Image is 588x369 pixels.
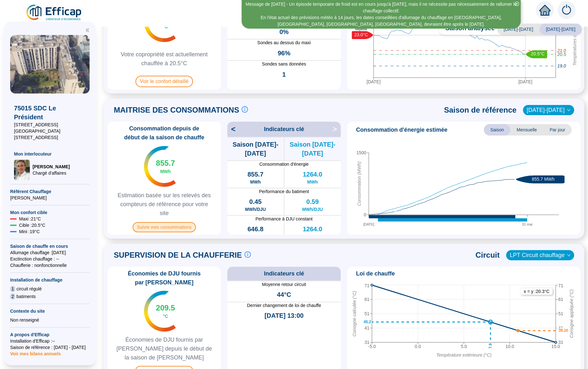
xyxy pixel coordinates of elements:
[156,158,175,168] span: 855.7
[10,209,90,216] span: Mon confort cible
[518,79,532,84] tspan: [DATE]
[227,216,341,222] span: Performance à DJU constant
[302,206,323,212] span: MWh/DJU
[497,24,539,35] span: [DATE]-[DATE]
[110,124,218,142] span: Consommation depuis de début de la saison de chauffe
[264,125,304,134] span: Indicateurs clé
[10,317,90,323] div: Non renseigné
[461,344,467,349] tspan: 5.0
[14,104,86,122] span: 75015 SDC Le Président
[19,228,40,235] span: Mini : 19 °C
[558,283,563,288] tspan: 71
[539,24,582,35] span: [DATE]-[DATE]
[156,303,175,313] span: 209.5
[303,170,322,179] span: 1264.0
[436,352,491,358] tspan: Température extérieure (°C)
[227,281,341,288] span: Moyenne retour circuit
[522,222,532,226] tspan: 31 mai
[110,191,218,218] span: Estimation basée sur les relevés des compteurs de référence pour votre site
[243,1,520,14] div: Message de [DATE] - Un épisode temporaire de froid est en cours jusqu'à [DATE], mais il ne nécess...
[356,269,395,278] span: Loi de chauffe
[14,151,86,157] span: Mon interlocuteur
[243,14,520,28] div: En l'état actuel des prévisions météo à 14 jours, les dates conseillées d'allumage du chauffage e...
[227,188,341,195] span: Performance du batiment
[363,222,374,226] tspan: [DATE]
[114,105,239,115] span: MAITRISE DES CONSOMMATIONS
[531,51,544,56] text: 20.5°C
[524,289,550,294] text: x = y : 20.3 °C
[332,124,341,134] span: >
[368,344,376,349] tspan: -5.0
[539,4,550,16] span: home
[558,328,568,333] text: 39.20
[355,28,367,31] text: Moyenne
[364,311,369,316] tspan: 51
[227,124,236,134] span: <
[543,124,571,136] span: Par jour
[10,195,90,201] span: [PERSON_NAME]
[110,335,218,362] span: Économies de DJU fournis par [PERSON_NAME] depuis le début de la saison de [PERSON_NAME]
[527,105,570,115] span: 2020-2021
[306,197,319,206] span: 0.59
[10,308,90,314] span: Contexte du site
[114,250,242,260] span: SUPERVISION DE LA CHAUFFERIE
[10,277,90,283] span: Installation de chauffage
[10,286,15,292] span: 1
[144,291,176,331] img: indicateur températures
[135,76,193,87] span: Voir le confort détaillé
[14,160,30,180] img: Chargé d'affaires
[532,176,555,181] text: 855.7 MWh
[264,269,304,278] span: Indicateurs clé
[19,216,41,222] span: Maxi : 21 °C
[10,243,90,249] span: Saison de chauffe en cours
[144,146,176,187] img: indicateur températures
[572,26,577,66] tspan: Températures cibles
[248,225,263,233] span: 646.8
[567,108,571,112] span: down
[364,325,369,331] tspan: 41
[284,140,341,158] span: Saison [DATE]-[DATE]
[160,168,171,175] span: MWh
[282,70,286,79] span: 1
[415,344,421,349] tspan: 0.0
[557,63,566,68] tspan: 19.0
[32,170,70,176] span: Chargé d'affaires
[364,212,366,217] tspan: 0
[244,251,251,258] span: info-circle
[163,313,168,319] span: °C
[356,125,447,134] span: Consommation d'énergie estimée
[242,106,248,113] span: info-circle
[439,24,495,35] span: Saison analysée
[277,49,290,58] span: 96%
[245,206,266,212] span: MWh/DJU
[14,122,86,141] span: [STREET_ADDRESS][GEOGRAPHIC_DATA][STREET_ADDRESS]
[357,161,362,206] tspan: Consommation (MWh)
[85,28,90,32] span: double-left
[484,124,510,136] span: Saison
[515,2,519,6] span: close-circle
[10,347,61,356] span: Voir mes bilans annuels
[307,233,318,240] span: MWh
[227,161,341,167] span: Consommation d'énergie
[10,344,90,351] span: Saison de référence : [DATE] - [DATE]
[558,297,563,302] tspan: 61
[488,343,493,348] text: 7.9
[557,48,566,53] tspan: 21.0
[17,286,42,292] span: circuit régulé
[510,250,570,260] span: LPT Circuit chauffage
[110,269,218,287] span: Économies de DJU fournis par [PERSON_NAME]
[557,52,566,57] tspan: 20.5
[366,79,380,84] tspan: [DATE]
[569,289,574,338] tspan: Consigne appliquée (°C)
[558,311,563,316] tspan: 51
[10,262,90,268] span: Chaufferie : non fonctionnelle
[444,105,516,115] span: Saison de référence
[10,249,90,256] span: Allumage chauffage : [DATE]
[307,179,318,185] span: MWh
[356,150,366,155] tspan: 1500
[250,233,261,240] span: MWh
[505,344,514,349] tspan: 10.0
[19,222,45,228] span: Cible : 20.5 °C
[303,225,322,233] span: 1264.0
[250,179,261,185] span: MWh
